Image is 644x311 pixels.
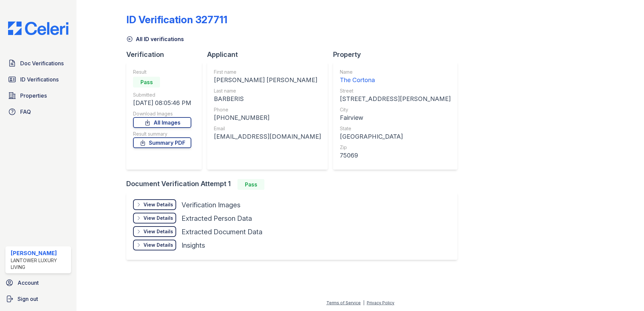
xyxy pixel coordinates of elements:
[340,151,451,160] div: 75069
[340,144,451,151] div: Zip
[340,132,451,141] div: [GEOGRAPHIC_DATA]
[214,113,321,123] div: [PHONE_NUMBER]
[133,137,191,148] a: Summary PDF
[214,106,321,113] div: Phone
[340,88,451,94] div: Street
[11,257,68,271] div: Lantower Luxury Living
[214,132,321,141] div: [EMAIL_ADDRESS][DOMAIN_NAME]
[133,131,191,137] div: Result summary
[143,201,173,208] div: View Details
[143,228,173,235] div: View Details
[5,73,71,86] a: ID Verifications
[133,110,191,117] div: Download Images
[143,242,173,248] div: View Details
[214,88,321,94] div: Last name
[333,50,463,59] div: Property
[214,69,321,75] div: First name
[340,125,451,132] div: State
[326,300,361,305] a: Terms of Service
[340,69,451,75] div: Name
[340,75,451,85] div: The Cortona
[3,276,74,289] a: Account
[143,215,173,221] div: View Details
[340,106,451,113] div: City
[214,125,321,132] div: Email
[18,295,38,303] span: Sign out
[133,117,191,128] a: All Images
[340,113,451,123] div: Fairview
[5,57,71,70] a: Doc Verifications
[18,279,39,287] span: Account
[126,50,207,59] div: Verification
[20,59,64,67] span: Doc Verifications
[20,92,47,100] span: Properties
[340,69,451,85] a: Name The Cortona
[363,300,364,305] div: |
[367,300,394,305] a: Privacy Policy
[126,13,227,26] div: ID Verification 327711
[3,292,74,306] a: Sign out
[214,75,321,85] div: [PERSON_NAME] [PERSON_NAME]
[11,249,68,257] div: [PERSON_NAME]
[182,241,205,250] div: Insights
[214,94,321,104] div: BARBERIS
[133,77,160,88] div: Pass
[133,98,191,108] div: [DATE] 08:05:46 PM
[207,50,333,59] div: Applicant
[5,105,71,118] a: FAQ
[133,69,191,75] div: Result
[182,200,240,210] div: Verification Images
[237,179,264,190] div: Pass
[182,214,252,223] div: Extracted Person Data
[133,92,191,98] div: Submitted
[3,22,74,35] img: CE_Logo_Blue-a8612792a0a2168367f1c8372b55b34899dd931a85d93a1a3d3e32e68fde9ad4.png
[182,227,262,237] div: Extracted Document Data
[20,75,59,83] span: ID Verifications
[20,108,31,116] span: FAQ
[126,179,463,190] div: Document Verification Attempt 1
[5,89,71,102] a: Properties
[340,94,451,104] div: [STREET_ADDRESS][PERSON_NAME]
[126,35,184,43] a: All ID verifications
